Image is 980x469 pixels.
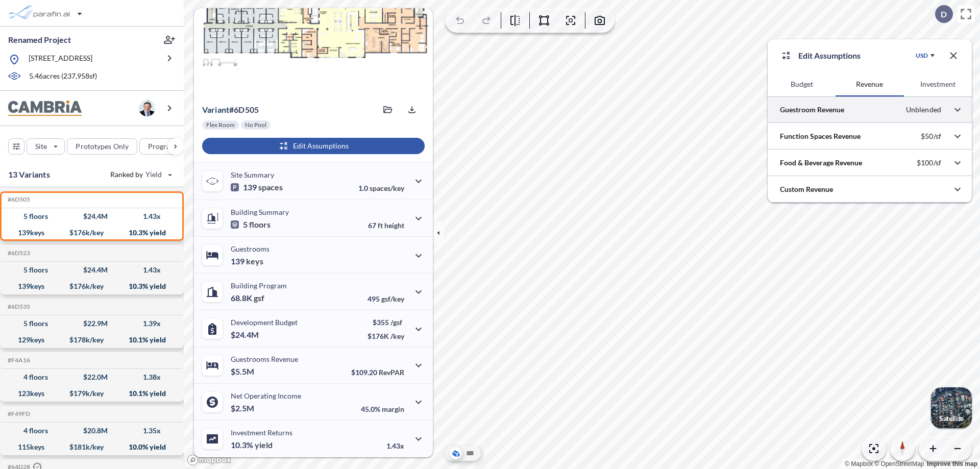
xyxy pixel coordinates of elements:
button: Edit Assumptions [202,138,425,154]
p: $355 [367,318,404,327]
h5: Click to copy the code [6,196,30,203]
img: BrandImage [8,101,82,116]
button: Revenue [836,72,903,96]
button: Program [139,138,194,155]
p: Site [35,141,47,152]
p: Edit Assumptions [798,50,861,62]
span: spaces/key [370,184,404,192]
p: Custom Revenue [780,184,833,194]
span: yield [255,440,273,450]
p: 5.46 acres ( 237,958 sf) [29,71,97,82]
p: Food & Beverage Revenue [780,158,862,168]
p: 45.0% [361,405,404,413]
img: user logo [139,100,155,116]
p: Net Operating Income [231,391,301,400]
span: margin [382,405,404,413]
p: Building Program [231,281,287,290]
button: Ranked by Yield [102,166,179,183]
span: height [384,221,404,230]
span: RevPAR [379,368,404,377]
p: 139 [231,256,263,266]
button: Switcher ImageSatellite [931,387,972,428]
p: 13 Variants [8,168,50,181]
p: $109.20 [351,368,404,377]
img: Switcher Image [931,387,972,428]
p: 1.43x [386,441,404,450]
h5: Click to copy the code [6,357,30,364]
p: Prototypes Only [76,141,129,152]
button: Site Plan [464,447,476,459]
p: 10.3% [231,440,273,450]
span: /gsf [390,318,402,327]
button: Budget [768,72,836,96]
span: keys [246,256,263,266]
p: Site Summary [231,170,274,179]
p: $24.4M [231,330,260,340]
p: [STREET_ADDRESS] [29,53,92,66]
button: Prototypes Only [67,138,137,155]
p: 1.0 [358,184,404,192]
p: Renamed Project [8,34,71,45]
span: ft [378,221,383,230]
p: Development Budget [231,318,298,327]
div: USD [916,52,928,60]
p: Guestrooms Revenue [231,355,298,363]
a: Mapbox [845,460,873,467]
a: Mapbox homepage [187,454,232,466]
h5: Click to copy the code [6,303,30,310]
p: # 6d505 [202,105,259,115]
p: $2.5M [231,403,256,413]
p: 67 [368,221,404,230]
p: Flex Room [206,121,235,129]
a: Improve this map [927,460,977,467]
span: spaces [258,182,283,192]
a: OpenStreetMap [874,460,924,467]
p: $50/sf [921,132,941,141]
button: Investment [904,72,972,96]
p: D [941,10,947,19]
p: 5 [231,219,271,230]
p: 139 [231,182,283,192]
p: Satellite [939,414,964,423]
p: 68.8K [231,293,264,303]
span: /key [390,332,404,340]
p: No Pool [245,121,266,129]
p: Program [148,141,177,152]
span: floors [249,219,271,230]
span: Variant [202,105,229,114]
p: $100/sf [917,158,941,167]
p: Investment Returns [231,428,292,437]
p: $176K [367,332,404,340]
h5: Click to copy the code [6,250,30,257]
p: Function Spaces Revenue [780,131,861,141]
h5: Click to copy the code [6,410,30,417]
span: gsf [254,293,264,303]
button: Site [27,138,65,155]
span: Yield [145,169,162,180]
span: gsf/key [381,294,404,303]
p: 495 [367,294,404,303]
p: Building Summary [231,208,289,216]
p: $5.5M [231,366,256,377]
button: Aerial View [450,447,462,459]
p: Guestrooms [231,244,269,253]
